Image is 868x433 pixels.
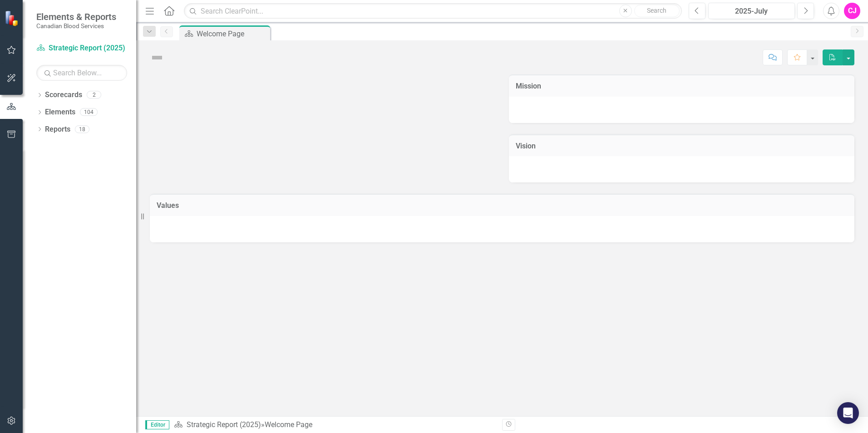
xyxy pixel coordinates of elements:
[145,420,169,429] span: Editor
[634,5,680,17] button: Search
[174,420,495,430] div: »
[708,3,795,19] button: 2025-July
[75,125,89,133] div: 18
[837,402,859,424] div: Open Intercom Messenger
[45,124,70,135] a: Reports
[4,10,21,27] img: ClearPoint Strategy
[150,50,164,65] img: Not Defined
[87,91,101,99] div: 2
[184,3,682,19] input: Search ClearPoint...
[197,28,268,39] div: Welcome Page
[45,107,75,118] a: Elements
[187,420,261,429] a: Strategic Report (2025)
[265,420,312,429] div: Welcome Page
[36,43,127,54] a: Strategic Report (2025)
[36,11,116,22] span: Elements & Reports
[80,108,98,116] div: 104
[647,7,666,14] span: Search
[36,22,116,30] small: Canadian Blood Services
[516,142,848,150] h3: Vision
[45,90,82,100] a: Scorecards
[844,3,860,19] button: CJ
[516,82,848,90] h3: Mission
[36,65,127,81] input: Search Below...
[157,202,848,210] h3: Values
[711,6,792,17] div: 2025-July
